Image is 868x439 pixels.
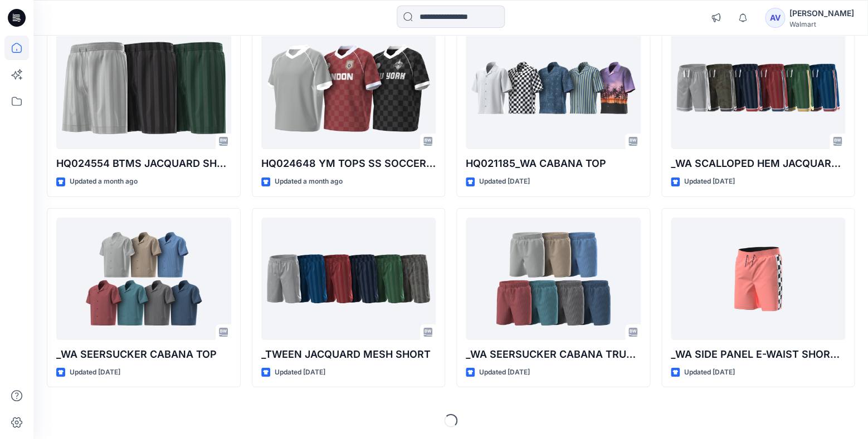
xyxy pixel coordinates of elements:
p: HQ024648 YM TOPS SS SOCCER JERSEY [261,156,436,171]
p: Updated [DATE] [479,367,530,378]
a: _WA SEERSUCKER CABANA TRUNK [466,218,641,340]
p: Updated a month ago [70,176,138,188]
a: HQ024648 YM TOPS SS SOCCER JERSEY [261,27,436,149]
a: _WA SCALLOPED HEM JACQUARD MESH SHORT [671,27,846,149]
p: Updated [DATE] [70,367,120,378]
p: Updated a month ago [275,176,343,188]
p: _WA SCALLOPED HEM JACQUARD MESH SHORT [671,156,846,171]
p: HQ024554 BTMS JACQUARD SHORT [56,156,231,171]
div: [PERSON_NAME] [789,7,854,20]
p: _WA SEERSUCKER CABANA TRUNK [466,347,641,362]
p: _WA SIDE PANEL E-WAIST SHORT W-PIPING [671,347,846,362]
p: HQ021185_WA CABANA TOP [466,156,641,171]
p: Updated [DATE] [479,176,530,188]
a: _WA SEERSUCKER CABANA TOP [56,218,231,340]
a: _TWEEN JACQUARD MESH SHORT [261,218,436,340]
p: Updated [DATE] [684,176,735,188]
p: _TWEEN JACQUARD MESH SHORT [261,347,436,362]
a: HQ021185_WA CABANA TOP [466,27,641,149]
a: HQ024554 BTMS JACQUARD SHORT [56,27,231,149]
div: AV [765,8,785,28]
p: _WA SEERSUCKER CABANA TOP [56,347,231,362]
p: Updated [DATE] [684,367,735,378]
div: Walmart [789,20,854,28]
p: Updated [DATE] [275,367,325,378]
a: _WA SIDE PANEL E-WAIST SHORT W-PIPING [671,218,846,340]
